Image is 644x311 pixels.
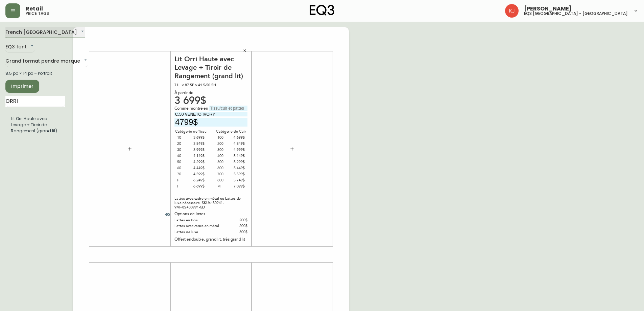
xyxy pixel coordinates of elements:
div: F [177,177,191,183]
div: 5 299$ [231,159,245,165]
div: Lattes de luxe [174,229,228,235]
div: Lit Orri Haute avec Levage + Tiroir de Rangement (grand lit) [174,55,247,81]
div: 400 [217,153,231,159]
h5: price tags [26,12,49,16]
div: 50 [177,159,191,165]
div: 500 [217,159,231,165]
div: 3 699$ [174,98,247,104]
div: 5 599$ [231,171,245,177]
h5: eq3 [GEOGRAPHIC_DATA] - [GEOGRAPHIC_DATA] [524,12,628,16]
input: Prix sans le $ [174,118,247,127]
div: 40 [177,153,191,159]
img: 24a625d34e264d2520941288c4a55f8e [505,4,519,18]
div: M [217,183,231,190]
img: logo [310,5,335,16]
div: Grand format pendre marque [5,56,88,67]
div: Lattes avec cadre en métal [174,223,228,229]
div: 7 099$ [231,183,245,190]
div: 300 [217,147,231,153]
div: 4 699$ [231,135,245,141]
div: 5 749$ [231,177,245,183]
div: 4 149$ [191,153,205,159]
div: 8.5 po × 14 po – Portrait [5,70,65,76]
div: Options de lattes [174,211,247,217]
div: + 200$ [228,223,247,229]
div: 3 699$ [191,135,205,141]
div: 71L × 87.5P × 41.5-50.5H [174,82,247,88]
span: [PERSON_NAME] [524,6,572,12]
div: Offert en double, grand lit, très grand lit [174,237,247,243]
div: 4 849$ [231,141,245,147]
div: 6 699$ [191,183,205,190]
button: Imprimer [5,80,39,93]
div: 5 449$ [231,165,245,171]
div: Lattes en bois [174,217,228,223]
input: Tissu/cuir et pattes [209,106,247,111]
div: 600 [217,165,231,171]
div: 5 149$ [231,153,245,159]
div: À partir de [174,90,247,96]
div: 70 [177,171,191,177]
span: Imprimer [11,82,34,91]
div: 800 [217,177,231,183]
div: 3 999$ [191,147,205,153]
div: + 200$ [228,217,247,223]
div: 6 249$ [191,177,205,183]
li: Grand format pendre marque [5,113,65,137]
div: EQ3 font [5,42,35,53]
div: 4 999$ [231,147,245,153]
div: 3 849$ [191,141,205,147]
div: I [177,183,191,190]
div: 30 [177,147,191,153]
div: 60 [177,165,191,171]
div: 10 [177,135,191,141]
div: French [GEOGRAPHIC_DATA] [5,27,85,38]
div: 4 299$ [191,159,205,165]
span: Retail [26,6,43,12]
div: + 300$ [228,229,247,235]
div: 4 599$ [191,171,205,177]
div: 700 [217,171,231,177]
div: 200 [217,141,231,147]
div: Catégorie de Tissu [174,129,207,135]
div: 4 449$ [191,165,205,171]
input: Recherche [5,96,65,107]
button: Hide Slats [161,208,174,221]
div: Catégorie de Cuir [215,129,247,135]
span: Comme montré en [174,106,209,112]
div: 100 [217,135,231,141]
div: Lattes avec cadre en métal ou Lattes de luxe nécessaire. SKUs: 30241-9M+8S+30991-QD [174,196,247,209]
div: 20 [177,141,191,147]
